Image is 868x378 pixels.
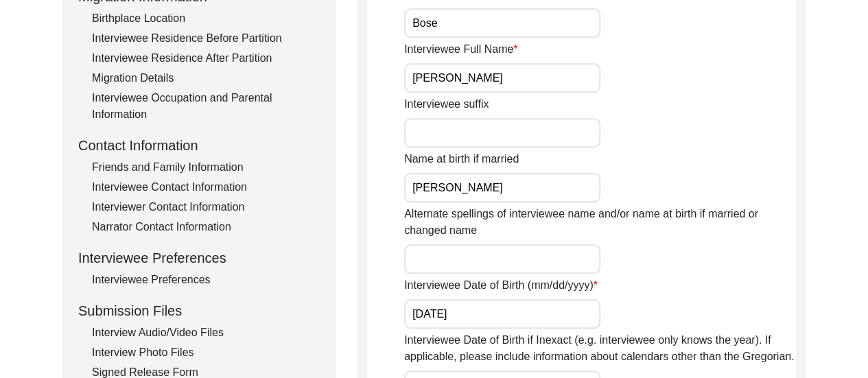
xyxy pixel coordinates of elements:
label: Interviewee Date of Birth (mm/dd/yyyy) [404,277,598,294]
label: Alternate spellings of interviewee name and/or name at birth if married or changed name [404,206,796,239]
label: Interviewee Date of Birth if Inexact (e.g. interviewee only knows the year). If applicable, pleas... [404,332,796,365]
div: Interviewee Preferences [92,272,320,288]
div: Friends and Family Information [92,159,320,176]
div: Interviewee Preferences [78,248,320,268]
label: Interviewee Full Name [404,41,517,58]
div: Birthplace Location [92,10,320,27]
label: Name at birth if married [404,151,519,167]
div: Interviewee Residence After Partition [92,50,320,67]
div: Interview Audio/Video Files [92,324,320,341]
div: Contact Information [78,135,320,156]
div: Interviewee Residence Before Partition [92,30,320,47]
div: Interviewer Contact Information [92,199,320,215]
div: Migration Details [92,70,320,86]
label: Interviewee suffix [404,96,489,113]
div: Interview Photo Files [92,344,320,361]
div: Submission Files [78,300,320,321]
div: Interviewee Contact Information [92,179,320,196]
div: Narrator Contact Information [92,219,320,235]
div: Interviewee Occupation and Parental Information [92,90,320,123]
